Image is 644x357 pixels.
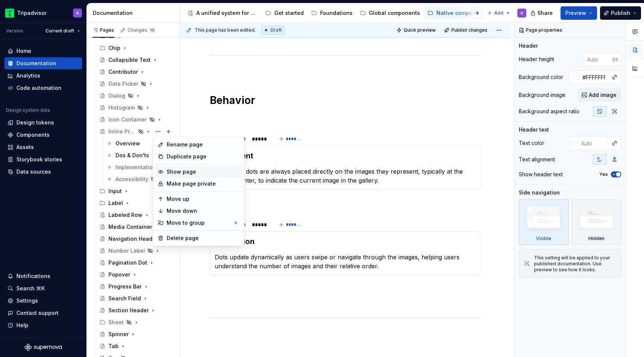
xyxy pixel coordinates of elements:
[155,217,243,229] div: Move to group
[167,180,240,187] div: Make page private
[167,207,240,215] div: Move down
[167,153,240,160] div: Duplicate page
[167,234,240,242] div: Delete page
[167,195,240,203] div: Move up
[167,141,240,148] div: Rename page
[167,168,240,176] div: Show page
